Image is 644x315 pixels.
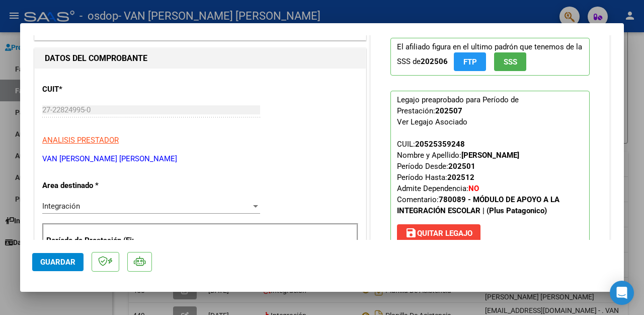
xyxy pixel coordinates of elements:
[397,195,559,215] strong: 780089 - MÓDULO DE APOYO A LA INTEGRACIÓN ESCOLAR | (Plus Patagonico)
[447,173,474,182] strong: 202512
[390,91,590,247] p: Legajo preaprobado para Período de Prestación:
[448,162,475,171] strong: 202501
[454,52,486,71] button: FTP
[397,195,559,215] span: Comentario:
[42,136,119,145] span: ANALISIS PRESTADOR
[390,38,590,76] p: El afiliado figura en el ultimo padrón que tenemos de la SSS de
[397,140,559,215] span: CUIL: Nombre y Apellido: Período Desde: Período Hasta: Admite Dependencia:
[461,151,519,160] strong: [PERSON_NAME]
[32,253,84,271] button: Guardar
[463,57,477,67] span: FTP
[421,57,448,66] strong: 202506
[405,229,472,238] span: Quitar Legajo
[415,139,465,150] div: 20525359248
[405,227,417,239] mat-icon: save
[494,52,526,71] button: SSS
[504,57,517,67] span: SSS
[46,235,139,258] p: Período de Prestación (Ej: 202305 para Mayo 2023
[610,281,634,305] div: Open Intercom Messenger
[435,106,462,115] strong: 202507
[397,116,467,128] div: Ver Legajo Asociado
[45,53,147,63] strong: DATOS DEL COMPROBANTE
[468,184,479,193] strong: NO
[371,23,609,270] div: PREAPROBACIÓN PARA INTEGRACION
[42,84,137,95] p: CUIT
[397,224,480,242] button: Quitar Legajo
[42,153,358,165] p: VAN [PERSON_NAME] [PERSON_NAME]
[40,258,75,267] span: Guardar
[42,180,137,192] p: Area destinado *
[42,202,80,211] span: Integración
